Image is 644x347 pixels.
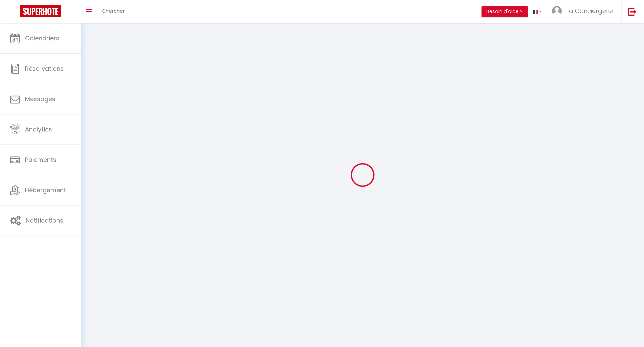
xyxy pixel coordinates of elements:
span: Analytics [25,125,52,133]
span: Hébergement [25,186,66,194]
span: La Conciergerie [566,7,613,15]
span: Notifications [26,216,63,225]
button: Besoin d'aide ? [482,6,528,17]
span: Messages [25,95,55,103]
span: Réservations [25,64,64,73]
span: Paiements [25,155,56,164]
img: Super Booking [20,5,61,17]
span: Calendriers [25,34,59,42]
button: Ouvrir le widget de chat LiveChat [5,3,25,23]
img: ... [552,6,562,16]
img: logout [628,7,637,16]
span: Chercher [102,7,125,14]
